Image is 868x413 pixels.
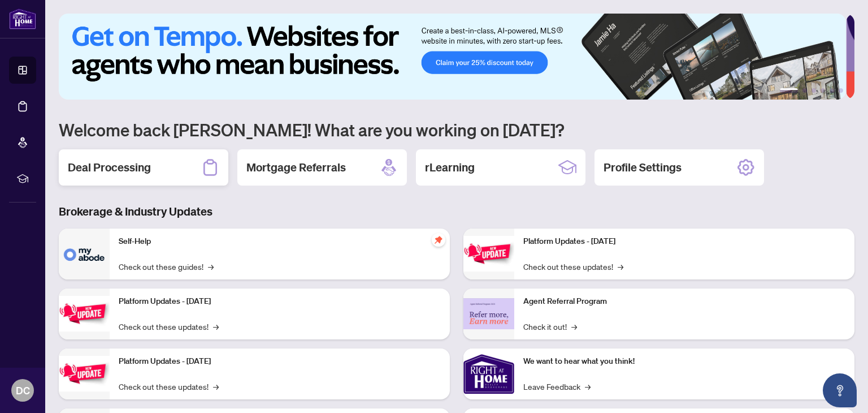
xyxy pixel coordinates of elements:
h2: Profile Settings [604,160,682,175]
h2: rLearning [425,160,475,175]
h2: Mortgage Referrals [246,160,346,175]
h2: Deal Processing [68,160,151,175]
button: Open asap [823,373,857,407]
span: DC [16,382,30,398]
p: Platform Updates - [DATE] [119,295,441,308]
a: Leave Feedback→ [523,380,591,393]
button: 1 [780,88,798,93]
img: Platform Updates - September 16, 2025 [59,296,110,332]
h3: Brokerage & Industry Updates [59,204,854,220]
img: Platform Updates - June 23, 2025 [463,236,514,272]
button: 5 [830,88,834,93]
p: Platform Updates - [DATE] [119,355,441,368]
span: → [618,260,623,273]
span: → [571,320,577,333]
p: We want to hear what you think! [523,355,845,368]
p: Platform Updates - [DATE] [523,235,845,248]
a: Check out these updates!→ [523,260,623,273]
a: Check out these updates!→ [119,380,219,393]
h1: Welcome back [PERSON_NAME]! What are you working on [DATE]? [59,119,854,140]
img: Agent Referral Program [463,298,514,329]
span: → [208,260,214,273]
span: pushpin [432,233,445,247]
a: Check out these guides!→ [119,260,214,273]
a: Check out these updates!→ [119,320,219,333]
a: Check it out!→ [523,320,577,333]
span: → [585,380,591,393]
img: Platform Updates - July 21, 2025 [59,356,110,392]
p: Self-Help [119,235,441,248]
button: 4 [821,88,825,93]
p: Agent Referral Program [523,295,845,308]
span: → [213,380,219,393]
img: Self-Help [59,229,110,279]
button: 6 [839,88,843,93]
img: logo [9,8,36,29]
span: → [213,320,219,333]
button: 3 [811,88,816,93]
img: Slide 0 [59,14,846,100]
button: 2 [802,88,807,93]
img: We want to hear what you think! [463,349,514,399]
